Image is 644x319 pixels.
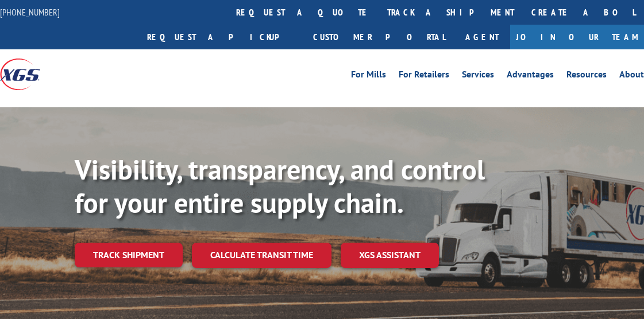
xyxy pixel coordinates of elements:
[462,70,494,83] a: Services
[507,70,554,83] a: Advantages
[399,70,449,83] a: For Retailers
[619,70,644,83] a: About
[75,151,485,220] b: Visibility, transparency, and control for your entire supply chain.
[75,243,183,267] a: Track shipment
[566,70,607,83] a: Resources
[510,25,644,49] a: Join Our Team
[304,25,454,49] a: Customer Portal
[138,25,304,49] a: Request a pickup
[454,25,510,49] a: Agent
[192,243,331,267] a: Calculate transit time
[351,70,386,83] a: For Mills
[341,243,439,267] a: XGS ASSISTANT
